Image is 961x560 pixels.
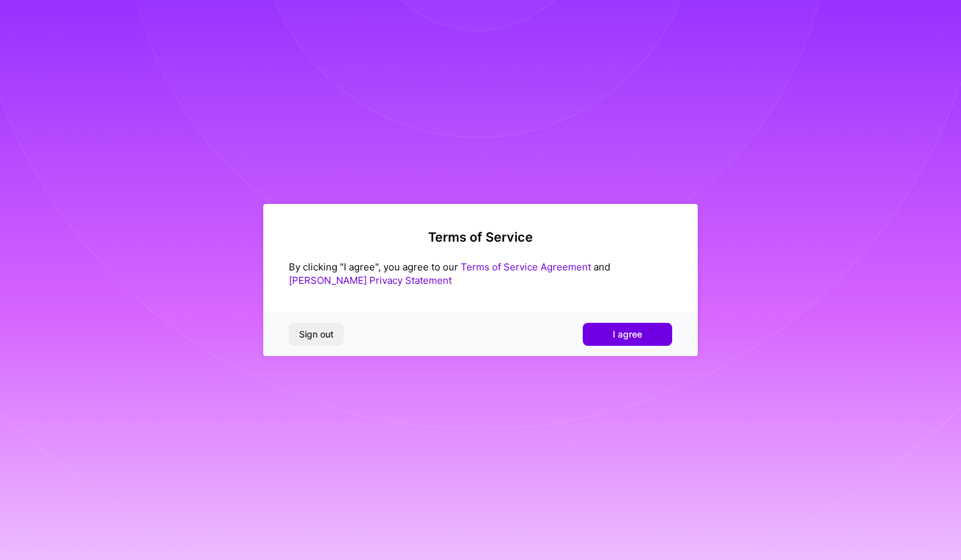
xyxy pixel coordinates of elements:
span: I agree [613,328,642,341]
span: Sign out [299,328,334,341]
div: By clicking "I agree", you agree to our and [289,260,672,287]
button: I agree [583,323,672,346]
button: Sign out [289,323,344,346]
h2: Terms of Service [289,229,672,245]
a: Terms of Service Agreement [461,261,591,273]
a: [PERSON_NAME] Privacy Statement [289,274,452,286]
